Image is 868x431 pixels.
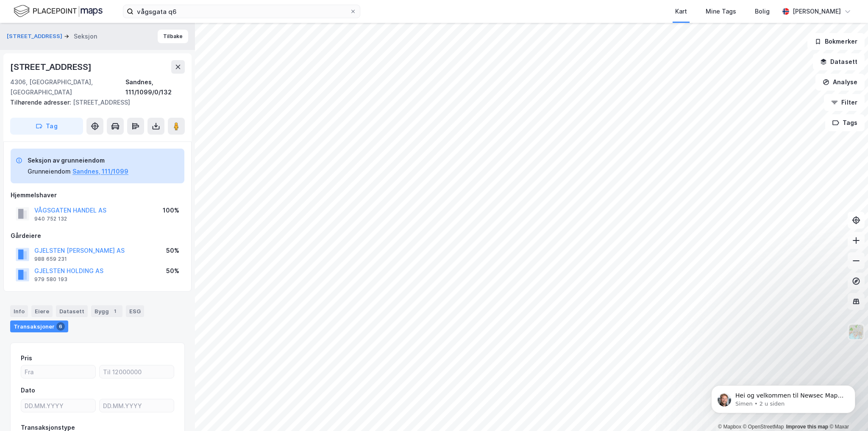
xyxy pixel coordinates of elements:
input: Søk på adresse, matrikkel, gårdeiere, leietakere eller personer [134,5,350,18]
div: ESG [126,305,144,317]
div: Grunneiendom [28,166,71,177]
button: Bokmerker [807,33,865,50]
div: Transaksjoner [10,320,68,332]
button: Datasett [813,53,865,70]
div: Pris [21,353,32,363]
div: Info [10,305,28,317]
div: 50% [166,266,179,276]
input: Til 12000000 [100,365,174,378]
div: 979 580 193 [34,276,67,283]
div: Eiere [31,305,53,317]
div: [STREET_ADDRESS] [10,97,178,108]
iframe: Intercom notifications melding [698,367,868,427]
input: DD.MM.YYYY [100,399,174,412]
div: 988 659 231 [34,256,67,262]
input: DD.MM.YYYY [21,399,95,412]
button: Tags [825,114,865,131]
div: Seksjon [74,31,97,41]
div: Sandnes, 111/1099/0/132 [125,77,185,97]
div: 940 752 132 [34,215,67,222]
div: [PERSON_NAME] [793,6,841,17]
button: Analyse [815,74,865,91]
button: Tag [10,118,83,135]
div: Dato [21,385,35,395]
div: Hjemmelshaver [11,190,184,200]
div: Bolig [755,6,770,17]
div: Seksjon av grunneiendom [28,155,128,166]
button: [STREET_ADDRESS] [7,32,64,41]
a: OpenStreetMap [743,424,784,430]
button: Filter [824,94,865,111]
input: Fra [21,365,95,378]
a: Improve this map [786,424,828,430]
div: Datasett [56,305,88,317]
div: Bygg [91,305,122,317]
div: 50% [166,246,179,256]
div: Kart [675,6,687,17]
span: Tilhørende adresser: [10,99,73,106]
div: 100% [163,205,179,215]
div: Gårdeiere [11,231,184,241]
div: 6 [56,322,65,331]
button: Tilbake [158,30,188,43]
div: [STREET_ADDRESS] [10,60,93,74]
img: logo.f888ab2527a4732fd821a326f86c7f29.svg [14,4,103,19]
div: 1 [111,307,119,315]
img: Z [848,324,864,340]
div: Mine Tags [706,6,736,17]
div: 4306, [GEOGRAPHIC_DATA], [GEOGRAPHIC_DATA] [10,77,125,97]
a: Mapbox [718,424,741,430]
button: Sandnes, 111/1099 [72,166,128,177]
